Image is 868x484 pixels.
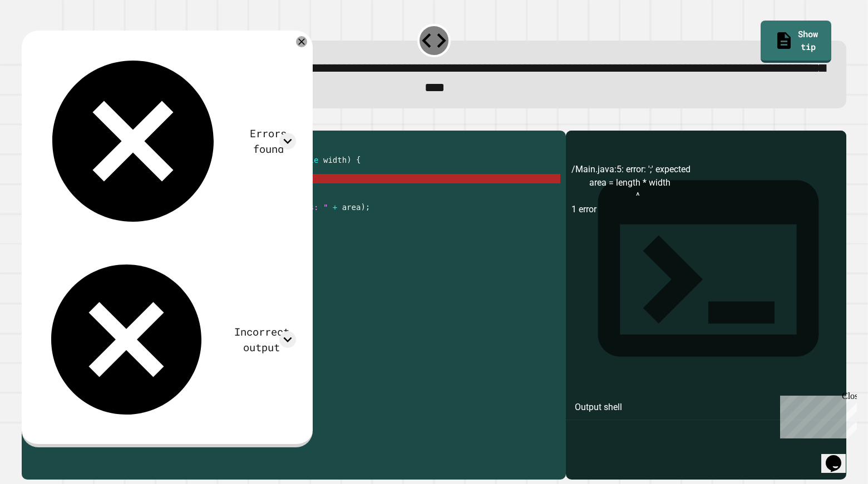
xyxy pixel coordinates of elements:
div: Errors found [241,126,296,157]
div: Chat with us now!Close [4,4,77,71]
iframe: chat widget [821,440,857,473]
div: Incorrect output [228,324,295,355]
a: Show tip [761,21,831,63]
iframe: chat widget [776,391,857,438]
div: /Main.java:5: error: ';' expected area = length * width ^ 1 error [571,163,841,480]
